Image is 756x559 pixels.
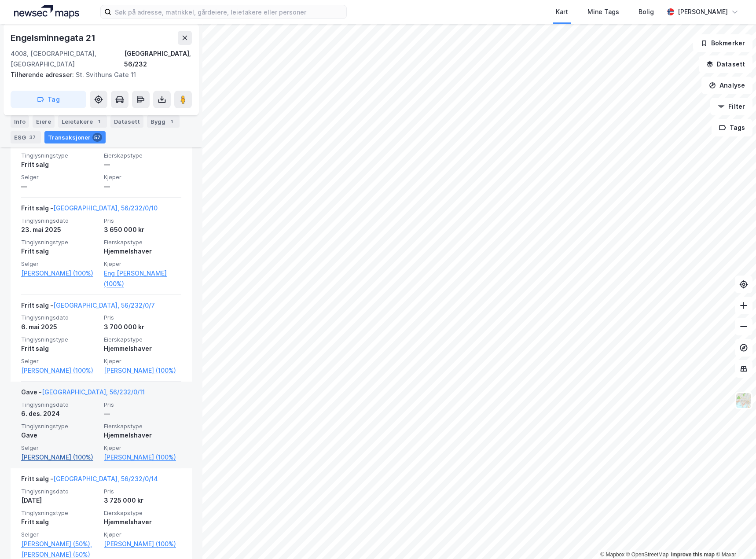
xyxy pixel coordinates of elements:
div: Fritt salg - [21,474,158,488]
div: 6. mai 2025 [21,322,99,332]
button: Bokmerker [693,34,752,52]
div: 4008, [GEOGRAPHIC_DATA], [GEOGRAPHIC_DATA] [11,48,124,70]
div: Hjemmelshaver [104,246,181,257]
button: Analyse [701,77,752,94]
div: — [104,408,181,419]
span: Pris [104,401,181,408]
a: [GEOGRAPHIC_DATA], 56/232/0/14 [53,475,158,482]
span: Eierskapstype [104,423,181,430]
div: 6. des. 2024 [21,408,99,419]
div: Fritt salg [21,159,99,170]
div: St. Svithuns Gate 11 [11,70,185,80]
span: Kjøper [104,357,181,365]
input: Søk på adresse, matrikkel, gårdeiere, leietakere eller personer [111,5,346,18]
div: [DATE] [21,495,99,506]
span: Selger [21,444,99,452]
span: Tinglysningsdato [21,488,99,495]
div: — [104,181,181,192]
div: Datasett [110,115,143,128]
span: Pris [104,488,181,495]
div: [PERSON_NAME] [678,7,728,17]
span: Selger [21,531,99,538]
a: [PERSON_NAME] (100%) [104,539,181,549]
div: 1 [167,117,176,126]
span: Kjøper [104,260,181,268]
div: Kart [556,7,568,17]
span: Tinglysningstype [21,152,99,159]
span: Selger [21,260,99,268]
div: Mine Tags [587,7,619,17]
a: [PERSON_NAME] (100%) [104,452,181,463]
div: Bolig [639,7,654,17]
a: [PERSON_NAME] (100%) [104,365,181,376]
div: Leietakere [58,115,107,128]
a: Improve this map [671,552,715,558]
span: Eierskapstype [104,336,181,343]
button: Datasett [699,55,752,73]
a: Mapbox [600,552,624,558]
div: — [104,159,181,170]
div: Transaksjoner [44,131,106,143]
div: 23. mai 2025 [21,224,99,235]
div: Gave [21,430,99,441]
div: 3 700 000 kr [104,322,181,332]
div: Eiere [33,115,55,128]
span: Tinglysningstype [21,336,99,343]
div: Fritt salg [21,246,99,257]
span: Kjøper [104,173,181,181]
div: Engelsminnegata 21 [11,31,97,45]
img: Z [735,392,752,409]
span: Tinglysningsdato [21,401,99,408]
div: 57 [92,133,102,142]
div: Fritt salg - [21,300,155,314]
div: 3 725 000 kr [104,495,181,506]
div: Hjemmelshaver [104,430,181,441]
span: Pris [104,217,181,224]
div: Fritt salg [21,343,99,354]
a: [GEOGRAPHIC_DATA], 56/232/0/11 [42,388,145,396]
div: Fritt salg [21,517,99,527]
div: Info [11,115,29,128]
a: [GEOGRAPHIC_DATA], 56/232/0/7 [53,302,155,309]
div: Fritt salg - [21,203,158,217]
div: Bygg [147,115,180,128]
div: Hjemmelshaver [104,343,181,354]
div: Kontrollprogram for chat [712,517,756,559]
img: logo.a4113a55bc3d86da70a041830d287a7e.svg [14,5,79,18]
span: Pris [104,314,181,321]
a: OpenStreetMap [626,552,669,558]
div: — [21,181,99,192]
span: Tilhørende adresser: [11,71,76,78]
div: [GEOGRAPHIC_DATA], 56/232 [124,48,192,70]
span: Kjøper [104,531,181,538]
button: Tags [712,119,752,136]
span: Tinglysningsdato [21,217,99,224]
a: [GEOGRAPHIC_DATA], 56/232/0/10 [53,204,158,212]
div: Hjemmelshaver [104,517,181,527]
div: 3 650 000 kr [104,224,181,235]
span: Eierskapstype [104,509,181,517]
div: Gave - [21,387,145,401]
span: Eierskapstype [104,239,181,246]
div: ESG [11,131,41,143]
div: 1 [95,117,103,126]
span: Tinglysningstype [21,423,99,430]
a: Eng [PERSON_NAME] (100%) [104,268,181,289]
span: Tinglysningstype [21,239,99,246]
button: Tag [11,91,86,108]
button: Filter [710,98,752,115]
span: Eierskapstype [104,152,181,159]
div: 37 [28,133,37,142]
span: Selger [21,357,99,365]
a: [PERSON_NAME] (100%) [21,268,99,279]
a: [PERSON_NAME] (100%) [21,365,99,376]
span: Tinglysningstype [21,509,99,517]
a: [PERSON_NAME] (50%), [21,539,99,549]
span: Kjøper [104,444,181,452]
span: Tinglysningsdato [21,314,99,321]
iframe: Chat Widget [712,517,756,559]
span: Selger [21,173,99,181]
a: [PERSON_NAME] (100%) [21,452,99,463]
